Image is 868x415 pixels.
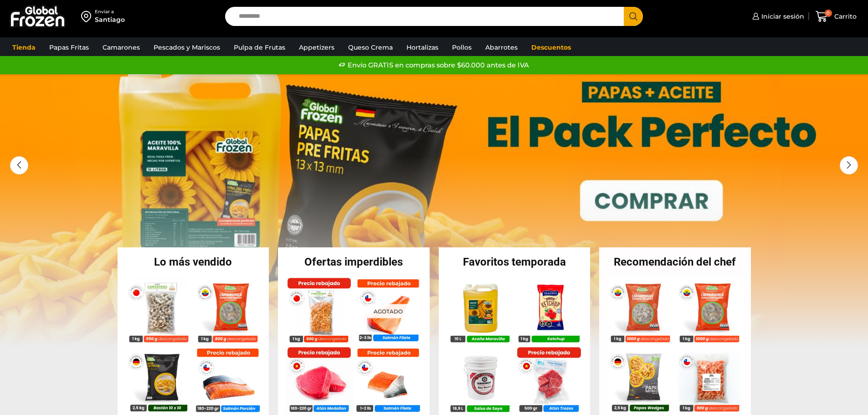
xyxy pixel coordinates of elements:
a: Pollos [447,39,476,56]
a: Pescados y Mariscos [149,39,225,56]
h2: Lo más vendido [118,256,269,267]
h2: Ofertas imperdibles [278,256,430,267]
div: Previous slide [10,156,28,174]
div: Enviar a [95,9,125,15]
h2: Favoritos temporada [439,256,591,267]
button: Search button [624,7,643,26]
div: Next slide [840,156,858,174]
a: Pulpa de Frutas [229,39,290,56]
a: Descuentos [527,39,575,56]
a: Tienda [8,39,40,56]
a: Camarones [98,39,144,56]
span: 0 [825,10,832,17]
a: Abarrotes [481,39,522,56]
img: address-field-icon.svg [81,9,95,24]
p: Agotado [367,304,409,318]
a: Appetizers [294,39,339,56]
a: 0 Carrito [813,6,859,27]
a: Hortalizas [402,39,443,56]
a: Iniciar sesión [750,7,804,26]
a: Papas Fritas [45,39,93,56]
div: Santiago [95,15,125,24]
a: Queso Crema [344,39,397,56]
h2: Recomendación del chef [599,256,751,267]
span: Iniciar sesión [759,12,804,21]
span: Carrito [832,12,857,21]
